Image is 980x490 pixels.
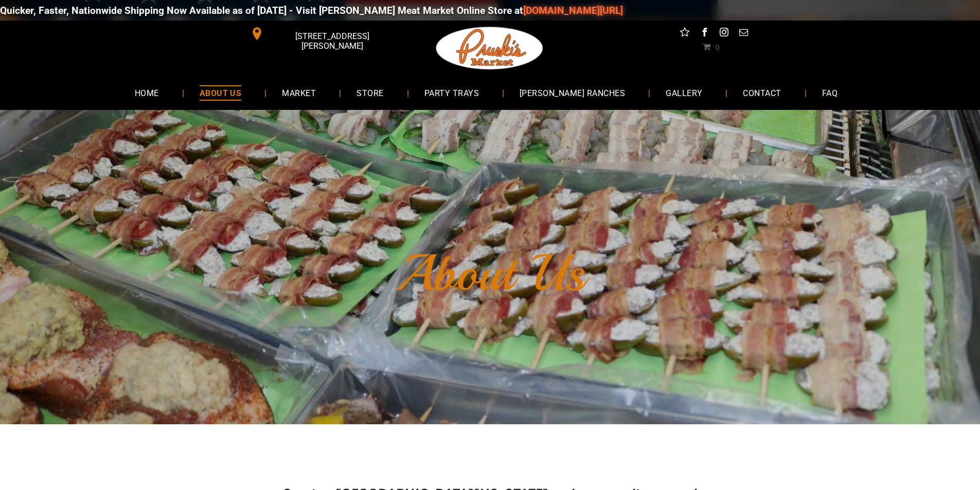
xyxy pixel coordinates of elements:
a: CONTACT [727,79,796,106]
a: Social network [678,26,691,42]
a: HOME [119,79,174,106]
font: About Us [396,241,585,305]
span: 0 [715,43,719,51]
a: email [737,26,750,42]
a: MARKET [266,79,331,106]
a: ABOUT US [184,79,257,106]
a: GALLERY [650,79,718,106]
a: [STREET_ADDRESS][PERSON_NAME] [243,26,401,42]
span: [STREET_ADDRESS][PERSON_NAME] [265,26,398,56]
img: Pruski-s+Market+HQ+Logo2-1920w.png [434,21,545,76]
a: instagram [717,26,730,42]
a: FAQ [807,79,853,106]
a: [PERSON_NAME] RANCHES [504,79,640,106]
a: PARTY TRAYS [409,79,494,106]
a: facebook [698,26,711,42]
a: STORE [341,79,399,106]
